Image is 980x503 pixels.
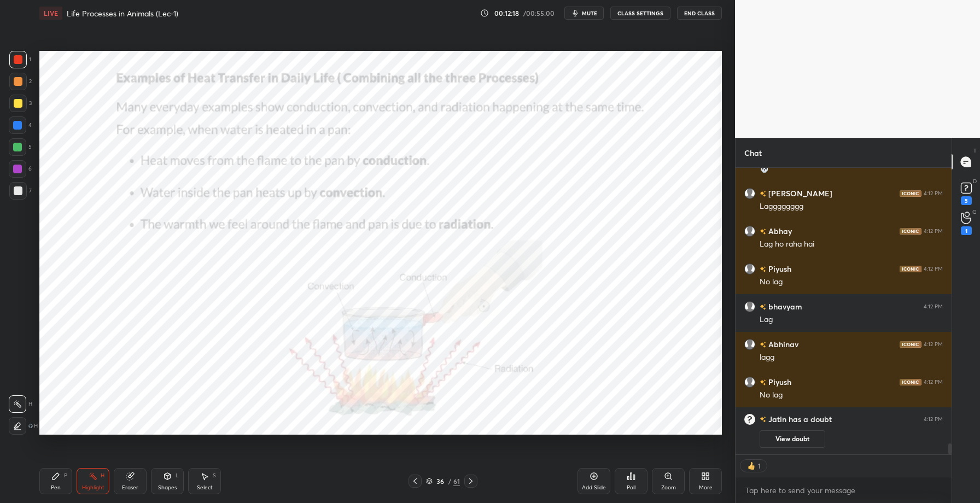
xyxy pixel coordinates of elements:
[453,476,460,486] div: 61
[757,461,761,470] div: 1
[9,73,32,90] div: 2
[213,473,216,478] div: S
[158,485,177,490] div: Shapes
[744,377,755,388] img: default.png
[9,138,32,156] div: 5
[9,95,32,112] div: 3
[82,485,104,490] div: Highlight
[766,338,798,350] h6: Abhinav
[736,168,952,454] div: grid
[924,379,943,385] div: 4:12 PM
[67,8,178,19] h4: Life Processes in Animals (Lec-1)
[766,301,802,312] h6: bhavyam
[746,460,757,471] img: thumbs_up.png
[766,376,791,388] h6: Piyush
[900,341,921,348] img: iconic-dark.1390631f.png
[760,163,943,174] div: 💀
[760,430,825,448] button: View doubt
[39,7,62,20] div: LIVE
[924,303,943,310] div: 4:12 PM
[9,51,31,68] div: 1
[64,473,67,478] div: P
[760,229,766,235] img: no-rating-badge.077c3623.svg
[924,190,943,197] div: 4:12 PM
[176,473,179,478] div: L
[197,485,213,490] div: Select
[760,390,943,401] div: No lag
[760,201,943,212] div: Lagggggggg
[924,341,943,348] div: 4:12 PM
[924,228,943,235] div: 4:12 PM
[744,339,755,350] img: default.png
[760,277,943,288] div: No lag
[564,7,604,20] button: mute
[9,160,32,178] div: 6
[760,352,943,363] div: lagg
[973,147,977,155] p: T
[744,188,755,199] img: default.png
[924,266,943,272] div: 4:12 PM
[28,401,32,407] p: H
[736,138,771,167] p: Chat
[766,225,792,237] h6: Abhay
[760,314,943,325] div: Lag
[972,208,977,216] p: G
[766,188,832,199] h6: [PERSON_NAME]
[766,414,786,424] h6: Jatin
[582,9,597,17] span: mute
[610,7,670,20] button: CLASS SETTINGS
[900,379,921,385] img: iconic-dark.1390631f.png
[760,414,766,424] img: no-rating-badge.077c3623.svg
[101,473,104,478] div: H
[760,342,766,348] img: no-rating-badge.077c3623.svg
[900,266,921,272] img: iconic-dark.1390631f.png
[973,177,977,185] p: D
[28,424,33,428] img: shiftIcon.72a6c929.svg
[900,190,921,197] img: iconic-dark.1390631f.png
[435,478,446,484] div: 36
[51,485,61,490] div: Pen
[122,485,138,490] div: Eraser
[699,485,713,490] div: More
[760,379,766,385] img: no-rating-badge.077c3623.svg
[766,263,791,274] h6: Piyush
[961,196,972,205] div: 5
[34,423,38,429] p: H
[661,485,676,490] div: Zoom
[760,239,943,250] div: Lag ho raha hai
[924,416,943,423] div: 4:12 PM
[900,228,921,235] img: iconic-dark.1390631f.png
[627,485,635,490] div: Poll
[677,7,722,20] button: End Class
[582,485,606,490] div: Add Slide
[760,304,766,310] img: no-rating-badge.077c3623.svg
[448,478,451,484] div: /
[744,301,755,312] img: default.png
[760,266,766,272] img: no-rating-badge.077c3623.svg
[9,116,32,134] div: 4
[9,182,32,200] div: 7
[961,226,972,235] div: 1
[786,414,832,424] span: has a doubt
[760,191,766,197] img: no-rating-badge.077c3623.svg
[744,264,755,274] img: default.png
[744,226,755,237] img: default.png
